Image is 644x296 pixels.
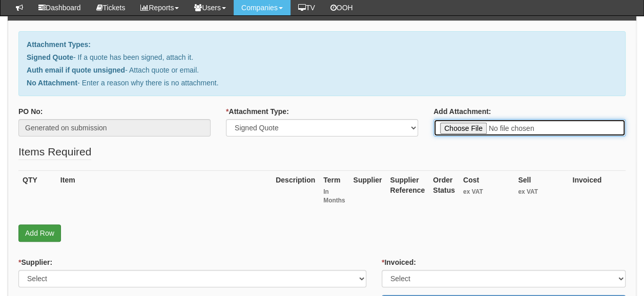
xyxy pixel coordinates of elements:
label: Supplier: [18,257,52,267]
label: PO No: [18,106,43,117]
b: Attachment Types: [27,40,91,49]
th: Supplier [349,171,386,215]
th: Sell [514,171,568,215]
th: Term [319,171,349,215]
a: Add Row [18,224,61,242]
small: ex VAT [463,188,510,196]
b: Signed Quote [27,53,73,61]
legend: Items Required [18,144,91,160]
small: ex VAT [518,188,564,196]
label: Add Attachment: [433,106,491,117]
p: - If a quote has been signed, attach it. [27,52,617,62]
label: Invoiced: [382,257,416,267]
th: Invoiced [568,171,626,215]
b: Auth email if quote unsigned [27,66,125,74]
th: Cost [459,171,514,215]
th: QTY [18,171,56,215]
th: Order Status [429,171,459,215]
p: - Attach quote or email. [27,65,617,75]
th: Supplier Reference [386,171,429,215]
p: - Enter a reason why there is no attachment. [27,78,617,88]
th: Item [56,171,272,215]
small: In Months [323,188,345,205]
label: Attachment Type: [226,106,289,117]
b: No Attachment [27,79,77,87]
th: Description [272,171,319,215]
